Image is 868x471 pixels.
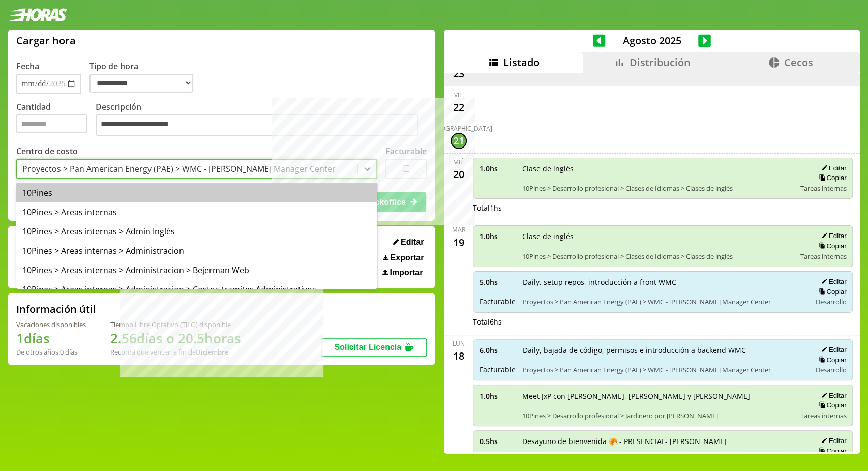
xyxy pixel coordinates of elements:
[522,164,793,173] span: Clase de inglés
[16,183,377,202] div: 10Pines
[89,61,201,94] label: Tipo de hora
[480,297,516,306] span: Facturable
[815,365,846,374] span: Desarrollo
[444,73,860,452] div: scrollable content
[390,253,424,262] span: Exportar
[16,61,39,72] label: Fecha
[818,164,846,172] button: Editar
[480,277,516,287] span: 5.0 hs
[16,222,377,241] div: 10Pines > Areas internas > Admin Inglés
[380,253,427,263] button: Exportar
[110,329,241,347] h1: 2.56 días o 20.5 horas
[16,101,96,138] label: Cantidad
[522,411,793,420] span: 10Pines > Desarrollo profesional > Jardinero por [PERSON_NAME]
[401,238,424,247] span: Editar
[96,101,427,138] label: Descripción
[16,34,76,47] h1: Cargar hora
[16,202,377,222] div: 10Pines > Areas internas
[522,436,793,446] span: Desayuno de bienvenida 🥐 - PRESENCIAL- [PERSON_NAME]
[480,231,515,241] span: 1.0 hs
[815,297,846,306] span: Desarrollo
[523,345,804,355] span: Daily, bajada de código, permisos e introducción a backend WMC
[22,163,336,174] div: Proyectos > Pan American Energy (PAE) > WMC - [PERSON_NAME] Manager Center
[522,391,793,401] span: Meet JxP con [PERSON_NAME], [PERSON_NAME] y [PERSON_NAME]
[16,302,96,316] h2: Información útil
[800,184,846,193] span: Tareas internas
[110,320,241,329] div: Tiempo Libre Optativo (TiLO) disponible
[321,338,427,357] button: Solicitar Licencia
[329,198,405,207] span: Enviar al backoffice
[16,114,87,133] input: Cantidad
[454,91,463,99] div: vie
[800,411,846,420] span: Tareas internas
[503,55,540,69] span: Listado
[818,391,846,400] button: Editar
[196,347,228,357] b: Diciembre
[16,320,86,329] div: Vacaciones disponibles
[451,348,467,364] div: 18
[818,436,846,445] button: Editar
[334,343,401,351] span: Solicitar Licencia
[480,391,515,401] span: 1.0 hs
[523,297,804,306] span: Proyectos > Pan American Energy (PAE) > WMC - [PERSON_NAME] Manager Center
[16,329,86,347] h1: 1 días
[16,280,377,299] div: 10Pines > Areas internas > Administracion > Costos tramites Administrativos
[390,268,423,277] span: Importar
[452,225,465,234] div: mar
[451,133,467,149] div: 21
[385,145,427,157] label: Facturable
[473,317,853,327] div: Total 6 hs
[818,231,846,240] button: Editar
[96,114,418,136] textarea: Descripción
[816,287,846,296] button: Copiar
[8,8,67,21] img: logotipo
[480,436,515,446] span: 0.5 hs
[523,365,804,374] span: Proyectos > Pan American Energy (PAE) > WMC - [PERSON_NAME] Manager Center
[480,365,516,374] span: Facturable
[453,339,465,348] div: lun
[473,203,853,213] div: Total 1 hs
[816,401,846,409] button: Copiar
[522,231,793,241] span: Clase de inglés
[784,55,813,69] span: Cecos
[523,277,804,287] span: Daily, setup repos, introducción a front WMC
[425,124,492,133] div: [DEMOGRAPHIC_DATA]
[480,345,516,355] span: 6.0 hs
[451,166,467,183] div: 20
[16,347,86,357] div: De otros años: 0 días
[816,356,846,364] button: Copiar
[453,158,464,166] div: mié
[390,237,427,247] button: Editar
[89,74,193,93] select: Tipo de hora
[16,145,78,157] label: Centro de costo
[110,347,241,357] div: Recordá que vencen a fin de
[816,447,846,455] button: Copiar
[605,34,698,47] span: Agosto 2025
[816,242,846,250] button: Copiar
[630,55,691,69] span: Distribución
[818,345,846,354] button: Editar
[800,252,846,261] span: Tareas internas
[451,234,467,250] div: 19
[16,241,377,260] div: 10Pines > Areas internas > Administracion
[816,173,846,182] button: Copiar
[522,184,793,193] span: 10Pines > Desarrollo profesional > Clases de Idiomas > Clases de inglés
[451,66,467,82] div: 23
[818,277,846,286] button: Editar
[451,99,467,115] div: 22
[522,252,793,261] span: 10Pines > Desarrollo profesional > Clases de Idiomas > Clases de inglés
[16,260,377,280] div: 10Pines > Areas internas > Administracion > Bejerman Web
[480,164,515,173] span: 1.0 hs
